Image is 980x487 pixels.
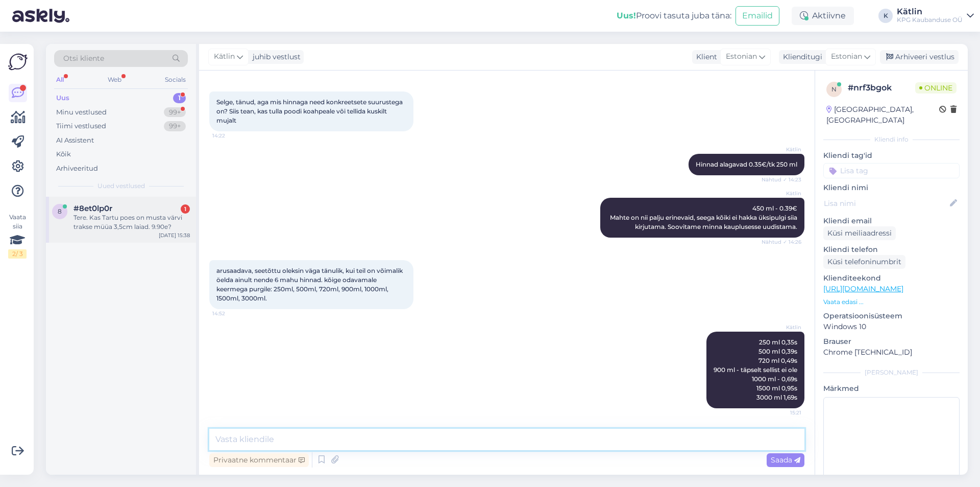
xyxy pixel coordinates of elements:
span: Kätlin [214,51,235,62]
span: 14:22 [212,132,251,140]
div: Web [106,73,124,86]
p: Chrome [TECHNICAL_ID] [823,347,960,358]
div: AI Assistent [56,135,94,146]
div: 99+ [164,107,186,118]
p: Brauser [823,336,960,347]
span: 14:52 [212,310,251,317]
a: KätlinKPG Kaubanduse OÜ [897,8,974,24]
span: 250 ml 0,35s 500 ml 0,39s 720 ml 0,49s 900 ml - täpselt sellist ei ole 1000 ml - 0,69s 1500 ml 0,... [714,338,797,401]
div: [GEOGRAPHIC_DATA], [GEOGRAPHIC_DATA] [826,104,939,126]
div: 1 [181,204,190,214]
input: Lisa tag [823,163,960,178]
span: Uued vestlused [97,181,145,191]
div: Uus [56,93,69,103]
p: Vaata edasi ... [823,297,960,307]
div: 2 / 3 [8,249,27,259]
div: Küsi telefoninumbrit [823,255,905,269]
span: arusaadava, seetõttu oleksin väga tänulik, kui teil on võimalik öelda ainult nende 6 mahu hinnad.... [216,267,404,302]
div: juhib vestlust [249,52,301,62]
span: Selge, tänud, aga mis hinnaga need konkreetsete suurustega on? Siis tean, kas tulla poodi koahpea... [216,98,404,124]
div: Kätlin [897,8,963,16]
span: 450 ml - 0.39€ Mahte on nii palju erinevaid, seega kõiki ei hakka üksipulgi siia kirjutama. Soovi... [610,204,799,230]
p: Windows 10 [823,321,960,332]
span: Nähtud ✓ 14:26 [762,238,801,246]
span: Online [915,82,957,94]
span: Kätlin [763,323,801,331]
span: Otsi kliente [63,53,104,64]
div: [PERSON_NAME] [823,368,960,377]
div: Minu vestlused [56,107,107,118]
span: Estonian [831,51,862,62]
span: Hinnad alagavad 0.35€/tk 250 ml [696,160,797,168]
button: Emailid [736,6,779,26]
div: All [54,73,66,86]
p: Kliendi telefon [823,244,960,255]
p: Märkmed [823,383,960,394]
div: Socials [163,73,188,86]
img: Askly Logo [8,52,28,72]
span: Nähtud ✓ 14:23 [762,176,801,183]
span: 15:21 [763,409,801,416]
div: Kõik [56,149,71,159]
div: Privaatne kommentaar [209,453,309,467]
div: [DATE] 15:38 [159,231,190,239]
div: Küsi meiliaadressi [823,226,896,240]
div: # nrf3bgok [848,82,915,94]
div: Tiimi vestlused [56,121,106,131]
span: Kätlin [763,146,801,153]
div: K [878,9,893,23]
p: Kliendi email [823,216,960,226]
span: #8et0lp0r [73,204,112,213]
p: Kliendi tag'id [823,150,960,161]
div: Kliendi info [823,135,960,144]
p: Kliendi nimi [823,182,960,193]
span: Estonian [726,51,757,62]
span: n [831,85,837,93]
p: Klienditeekond [823,273,960,284]
div: 99+ [164,121,186,131]
p: Operatsioonisüsteem [823,311,960,321]
a: [URL][DOMAIN_NAME] [823,284,903,293]
div: KPG Kaubanduse OÜ [897,16,963,24]
div: Aktiivne [792,7,854,25]
input: Lisa nimi [824,198,948,209]
b: Uus! [617,11,636,20]
div: 1 [173,93,186,103]
div: Arhiveeri vestlus [880,50,959,64]
div: Vaata siia [8,213,27,259]
div: Arhiveeritud [56,164,98,174]
div: Tere. Kas Tartu poes on musta värvi trakse müüa 3,5cm laiad. 9.90e? [73,213,190,231]
div: Klienditugi [779,52,822,62]
div: Klient [692,52,717,62]
span: Kätlin [763,190,801,197]
span: Saada [771,455,800,465]
div: Proovi tasuta juba täna: [617,10,731,22]
span: 8 [58,207,62,215]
